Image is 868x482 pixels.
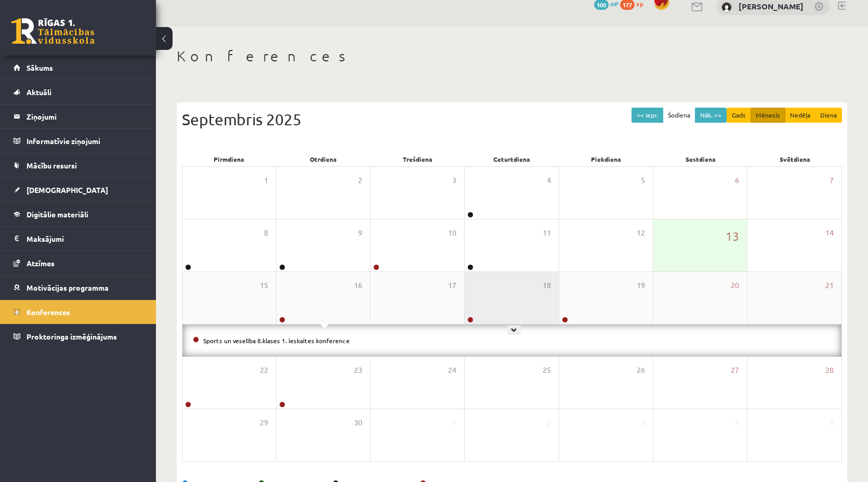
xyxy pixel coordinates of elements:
[547,417,551,428] span: 2
[748,152,842,166] div: Svētdiena
[653,152,747,166] div: Sestdiena
[260,364,268,376] span: 22
[27,63,53,72] span: Sākums
[27,283,109,292] span: Motivācijas programma
[264,175,268,186] span: 1
[14,276,143,299] a: Motivācijas programma
[825,364,834,376] span: 28
[726,227,739,245] span: 13
[177,47,847,65] h1: Konferences
[27,161,77,170] span: Mācību resursi
[14,202,143,226] a: Digitālie materiāli
[448,227,456,239] span: 10
[14,324,143,348] a: Proktoringa izmēģinājums
[727,108,751,123] button: Gads
[632,108,663,123] button: << Iepr.
[637,364,645,376] span: 26
[14,300,143,324] a: Konferences
[14,105,143,128] a: Ziņojumi
[559,152,653,166] div: Piekdiena
[27,258,55,268] span: Atzīmes
[14,129,143,153] a: Informatīvie ziņojumi
[465,152,559,166] div: Ceturtdiena
[637,280,645,291] span: 19
[27,105,143,128] legend: Ziņojumi
[663,108,695,123] button: Šodiena
[182,108,842,131] div: Septembris 2025
[695,108,727,123] button: Nāk. >>
[637,227,645,239] span: 12
[547,175,551,186] span: 4
[354,364,362,376] span: 23
[825,280,834,291] span: 21
[27,332,117,341] span: Proktoringa izmēģinājums
[14,178,143,202] a: [DEMOGRAPHIC_DATA]
[354,417,362,428] span: 30
[543,364,551,376] span: 25
[27,87,51,97] span: Aktuāli
[27,129,143,153] legend: Informatīvie ziņojumi
[825,227,834,239] span: 14
[203,336,350,345] a: Sports un veselība 8.klases 1. ieskaites konference
[14,153,143,177] a: Mācību resursi
[785,108,816,123] button: Nedēļa
[735,175,739,186] span: 6
[354,280,362,291] span: 16
[641,417,645,428] span: 3
[830,417,834,428] span: 5
[543,280,551,291] span: 18
[27,210,88,219] span: Digitālie materiāli
[264,227,268,239] span: 8
[830,175,834,186] span: 7
[751,108,785,123] button: Mēnesis
[739,1,804,11] a: [PERSON_NAME]
[27,307,70,317] span: Konferences
[721,2,732,12] img: Estere Apaļka
[14,251,143,275] a: Atzīmes
[260,417,268,428] span: 29
[448,280,456,291] span: 17
[735,417,739,428] span: 4
[14,56,143,80] a: Sākums
[815,108,842,123] button: Diena
[27,185,108,194] span: [DEMOGRAPHIC_DATA]
[11,18,95,44] a: Rīgas 1. Tālmācības vidusskola
[358,227,362,239] span: 9
[452,175,456,186] span: 3
[452,417,456,428] span: 1
[731,280,739,291] span: 20
[358,175,362,186] span: 2
[448,364,456,376] span: 24
[276,152,370,166] div: Otrdiena
[731,364,739,376] span: 27
[641,175,645,186] span: 5
[182,152,276,166] div: Pirmdiena
[260,280,268,291] span: 15
[14,80,143,104] a: Aktuāli
[371,152,465,166] div: Trešdiena
[27,227,143,251] legend: Maksājumi
[543,227,551,239] span: 11
[14,227,143,251] a: Maksājumi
